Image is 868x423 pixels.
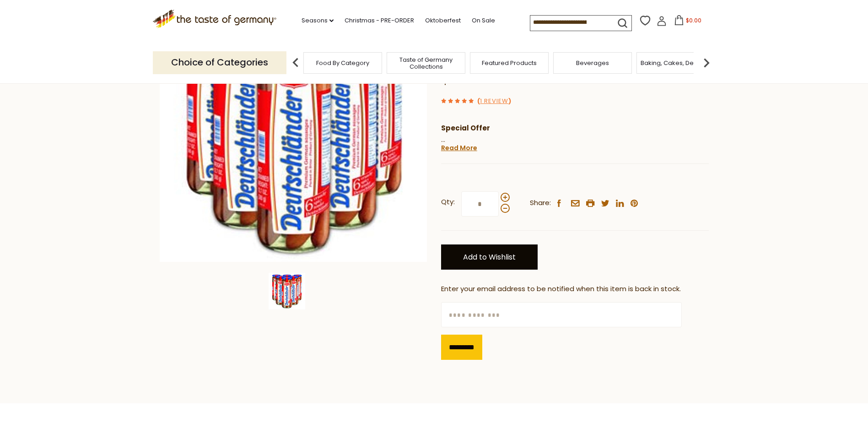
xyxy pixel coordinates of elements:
a: Read More [441,143,477,152]
a: Baking, Cakes, Desserts [641,60,712,66]
input: Qty: [461,191,499,217]
button: $0.00 [669,15,707,29]
p: Here is a great opportunity to sample the only truly authentic German sausage available in [GEOGR... [441,123,709,146]
a: Add to Wishlist [441,244,538,270]
a: Beverages [576,60,609,66]
a: Oktoberfest [425,16,461,26]
strong: Special Offer [441,123,490,133]
a: 1 Review [480,97,508,106]
span: $0.00 [686,16,701,24]
a: Taste of Germany Collections [389,56,463,70]
img: Meica Deutschlaender Sausages, 6 bottles [269,273,305,309]
a: Featured Products [482,60,537,66]
div: Enter your email address to be notified when this item is back in stock. [441,283,709,295]
span: Share: [530,197,551,209]
a: On Sale [472,16,495,26]
a: Food By Category [316,60,369,66]
a: Seasons [302,16,334,26]
p: Choice of Categories [153,51,286,74]
img: previous arrow [286,54,305,72]
strong: Qty: [441,196,455,208]
img: next arrow [697,54,716,72]
span: ( ) [477,97,511,105]
a: Christmas - PRE-ORDER [345,16,414,26]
